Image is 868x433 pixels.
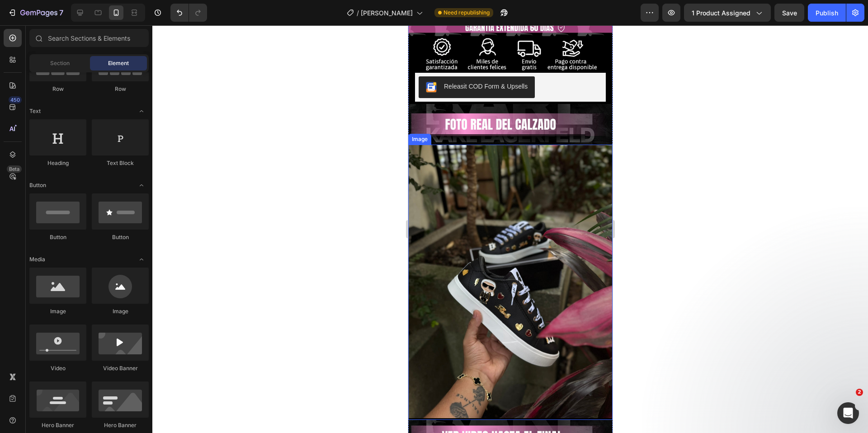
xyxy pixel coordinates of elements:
[108,59,129,67] span: Element
[692,8,750,18] span: 1 product assigned
[29,233,86,241] div: Button
[9,96,22,104] div: 450
[357,8,359,18] span: /
[774,4,804,22] button: Save
[816,8,838,18] div: Publish
[92,233,149,241] div: Button
[7,165,22,173] div: Beta
[92,421,149,429] div: Hero Banner
[782,9,797,17] span: Save
[92,85,149,93] div: Row
[361,8,413,18] span: [PERSON_NAME]
[29,85,86,93] div: Row
[808,4,846,22] button: Publish
[92,159,149,167] div: Text Block
[92,364,149,372] div: Video Banner
[684,4,771,22] button: 1 product assigned
[170,4,207,22] div: Undo/Redo
[50,59,70,67] span: Section
[29,107,41,115] span: Text
[29,421,86,429] div: Hero Banner
[134,178,149,193] span: Toggle open
[856,389,863,396] span: 2
[29,255,45,264] span: Media
[29,307,86,315] div: Image
[29,159,86,167] div: Heading
[408,25,613,433] iframe: Design area
[837,402,859,424] iframe: Intercom live chat
[134,252,149,267] span: Toggle open
[29,29,149,47] input: Search Sections & Elements
[134,104,149,118] span: Toggle open
[29,364,86,372] div: Video
[4,4,67,22] button: 7
[443,9,490,17] span: Need republishing
[59,7,63,18] p: 7
[92,307,149,315] div: Image
[29,181,46,189] span: Button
